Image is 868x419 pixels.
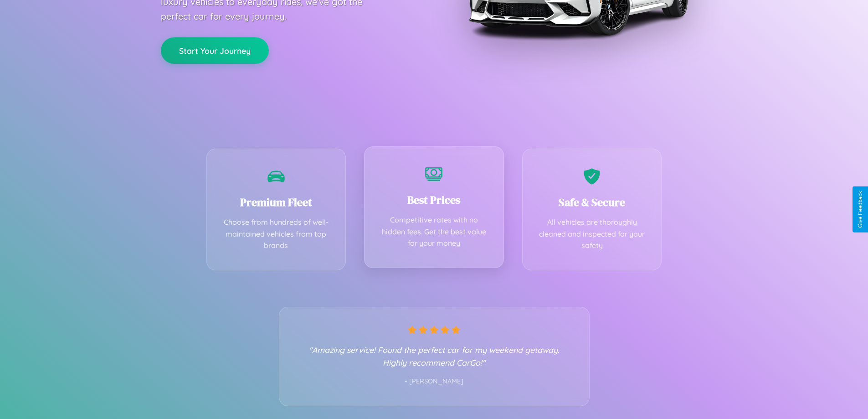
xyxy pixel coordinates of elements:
p: All vehicles are thoroughly cleaned and inspected for your safety [536,217,648,252]
p: Choose from hundreds of well-maintained vehicles from top brands [221,217,332,252]
h3: Safe & Secure [536,195,648,210]
h3: Premium Fleet [221,195,332,210]
p: - [PERSON_NAME] [298,376,571,388]
button: Start Your Journey [161,37,269,64]
div: Give Feedback [857,191,863,228]
h3: Best Prices [378,192,490,207]
p: "Amazing service! Found the perfect car for my weekend getaway. Highly recommend CarGo!" [298,343,571,369]
p: Competitive rates with no hidden fees. Get the best value for your money [378,214,490,249]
